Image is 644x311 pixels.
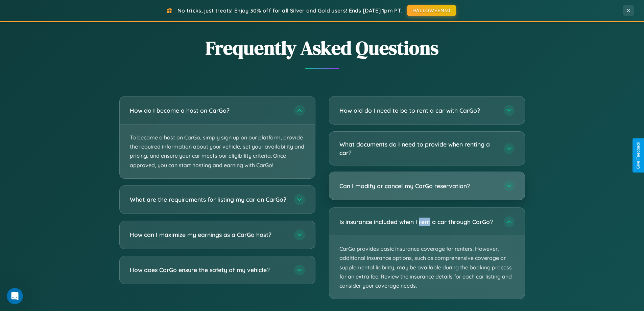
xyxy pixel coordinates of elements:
[120,125,315,178] p: To become a host on CarGo, simply sign up on our platform, provide the required information about...
[329,236,525,299] p: CarGo provides basic insurance coverage for renters. However, additional insurance options, such ...
[7,288,23,304] iframe: Intercom live chat
[130,195,287,204] h3: What are the requirements for listing my car on CarGo?
[636,142,641,169] div: Give Feedback
[407,5,456,16] button: HALLOWEEN30
[339,218,497,226] h3: Is insurance included when I rent a car through CarGo?
[130,230,287,239] h3: How can I maximize my earnings as a CarGo host?
[339,140,497,157] h3: What documents do I need to provide when renting a car?
[177,7,402,14] span: No tricks, just treats! Enjoy 30% off for all Silver and Gold users! Ends [DATE] 1pm PT.
[130,106,287,115] h3: How do I become a host on CarGo?
[130,266,287,274] h3: How does CarGo ensure the safety of my vehicle?
[339,106,497,115] h3: How old do I need to be to rent a car with CarGo?
[339,182,497,190] h3: Can I modify or cancel my CarGo reservation?
[119,35,525,61] h2: Frequently Asked Questions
